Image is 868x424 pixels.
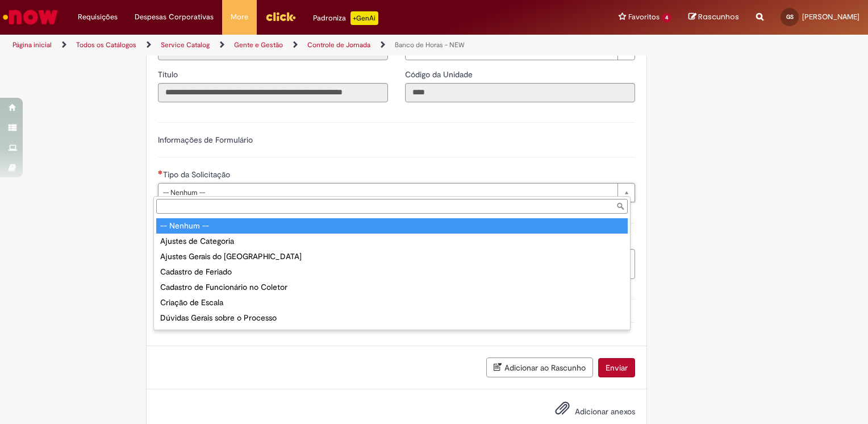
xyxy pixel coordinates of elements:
div: Ajustes de Categoria [156,234,628,249]
div: Criação de Escala [156,295,628,310]
div: Ponto Web/Mobile [156,326,628,341]
div: -- Nenhum -- [156,218,628,234]
div: Cadastro de Funcionário no Coletor [156,280,628,295]
div: Ajustes Gerais do [GEOGRAPHIC_DATA] [156,249,628,264]
ul: Tipo da Solicitação [154,216,630,330]
div: Cadastro de Feriado [156,264,628,280]
div: Dúvidas Gerais sobre o Processo [156,310,628,326]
